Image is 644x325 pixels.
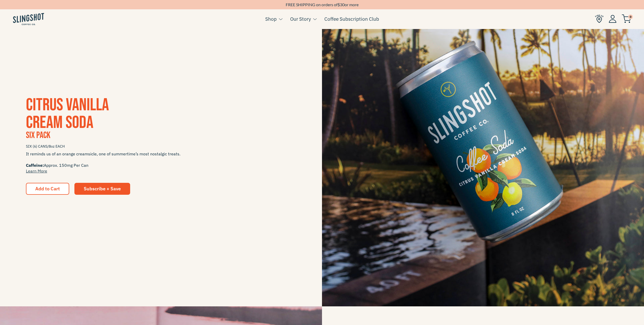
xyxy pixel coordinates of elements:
img: Find Us [595,15,604,23]
span: It reminds us of an orange creamsicle, one of summertime’s most nostalgic treats. Approx. 150mg P... [26,151,296,174]
span: SIX (6) CANS/8oz EACH [26,142,296,151]
a: Shop [265,15,277,23]
button: Add to Cart [26,183,69,195]
span: 30 [340,2,345,7]
span: Caffeine: [26,163,44,168]
span: Six Pack [26,130,50,141]
a: CITRUS VANILLACREAM SODA [26,95,109,133]
a: 0 [622,16,631,22]
span: Add to Cart [35,186,60,192]
a: Coffee Subscription Club [324,15,379,23]
a: Our Story [290,15,311,23]
span: Subscribe + Save [84,186,121,192]
img: cart [622,15,631,23]
a: Subscribe + Save [74,183,130,195]
span: 0 [628,15,633,19]
a: Learn More [26,168,47,174]
img: Account [609,15,617,23]
span: CITRUS VANILLA CREAM SODA [26,95,109,133]
span: $ [338,2,340,7]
